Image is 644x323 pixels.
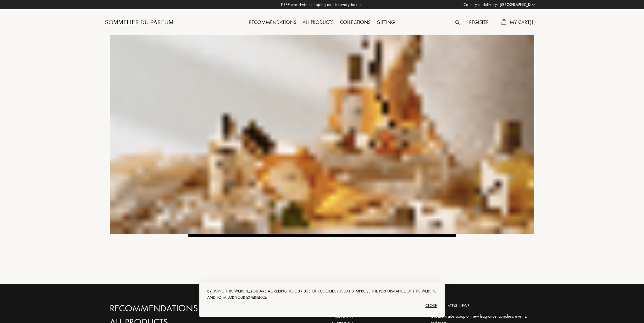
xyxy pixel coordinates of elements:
[110,303,245,314] a: Recommendations
[374,19,398,25] a: Gifting
[337,19,374,25] a: Collections
[464,2,498,8] span: Country of delivery:
[466,19,492,25] a: Register
[455,20,460,25] img: search_icn.svg
[207,301,437,311] div: Close
[110,35,534,234] img: Sylvaine Delacourte Banner
[337,19,374,27] div: Collections
[501,19,506,25] img: cart.svg
[246,19,299,25] a: Recommendations
[299,19,337,25] a: All products
[250,288,339,294] span: you are agreeing to our use of «cookies»
[105,19,174,26] a: Sommelier du Parfum
[299,19,337,27] div: All products
[466,19,492,27] div: Register
[207,288,437,301] div: By using this website, used to improve the performance of this website and to tailor your experie...
[246,19,299,27] div: Recommendations
[510,19,536,25] span: My Cart ( 1 )
[374,19,398,27] div: Gifting
[430,303,530,309] div: Get the latest news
